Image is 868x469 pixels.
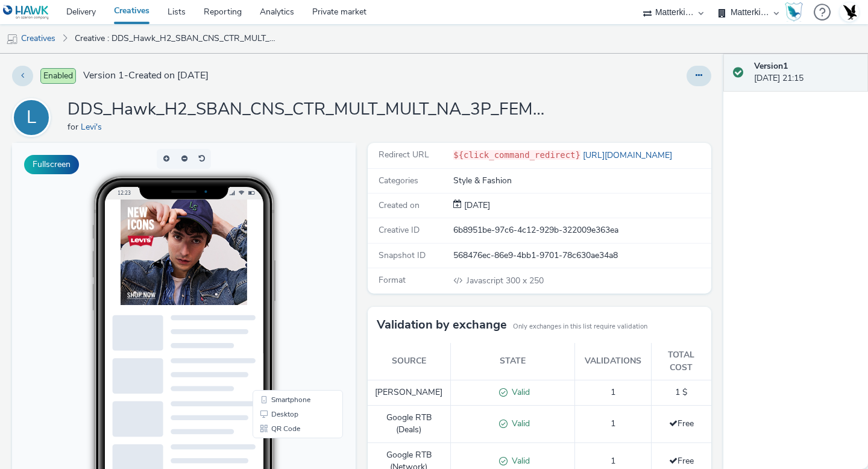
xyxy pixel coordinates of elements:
[450,343,574,380] th: State
[611,455,615,467] span: 1
[840,3,858,21] img: Account UK
[379,149,429,160] span: Redirect URL
[40,68,76,84] span: Enabled
[574,343,651,380] th: Validations
[259,253,298,260] span: Smartphone
[754,60,858,85] div: [DATE] 21:15
[508,455,530,467] span: Valid
[259,282,288,289] span: QR Code
[453,224,710,236] div: 6b8951be-97c6-4c12-929b-322009e363ea
[6,33,18,45] img: mobile
[368,405,450,442] td: Google RTB (Deals)
[68,121,81,133] span: for
[27,101,36,134] div: L
[105,46,119,53] span: 12:23
[580,150,677,161] a: [URL][DOMAIN_NAME]
[379,274,406,286] span: Format
[453,175,710,187] div: Style & Fashion
[669,418,694,429] span: Free
[377,316,507,334] h3: Validation by exchange
[611,418,615,429] span: 1
[462,200,490,211] span: [DATE]
[611,386,615,398] span: 1
[379,250,426,261] span: Snapshot ID
[785,2,803,22] img: Hawk Academy
[508,386,530,398] span: Valid
[83,69,209,83] span: Version 1 - Created on [DATE]
[368,343,450,380] th: Source
[465,275,544,286] span: 300 x 250
[453,250,710,262] div: 568476ec-86e9-4bb1-9701-78c630ae34a8
[81,121,107,133] a: Levi's
[69,24,286,53] a: Creative : DDS_Hawk_H2_SBAN_CNS_CTR_MULT_MULT_NA_3P_FEM_A18-34_PRE_DV36_CPM_SSD_300x250_NA_DPST_3...
[675,386,687,398] span: 1 $
[12,112,55,123] a: L
[379,200,420,211] span: Created on
[513,322,647,332] small: Only exchanges in this list require validation
[453,150,580,160] code: ${click_command_redirect}
[785,2,808,22] a: Hawk Academy
[669,455,694,467] span: Free
[243,279,329,293] li: QR Code
[368,380,450,406] td: [PERSON_NAME]
[462,200,490,212] div: Creation 01 September 2025, 21:15
[3,5,49,20] img: undefined Logo
[24,155,79,174] button: Fullscreen
[243,264,329,279] li: Desktop
[379,175,418,186] span: Categories
[754,60,788,72] strong: Version 1
[379,224,420,236] span: Creative ID
[508,418,530,429] span: Valid
[68,98,550,121] h1: DDS_Hawk_H2_SBAN_CNS_CTR_MULT_MULT_NA_3P_FEM_A18-34_PRE_DV36_CPM_SSD_300x250_NA_DPST_300x250_[DEM...
[467,275,506,286] span: Javascript
[243,250,329,264] li: Smartphone
[651,343,711,380] th: Total cost
[259,268,286,275] span: Desktop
